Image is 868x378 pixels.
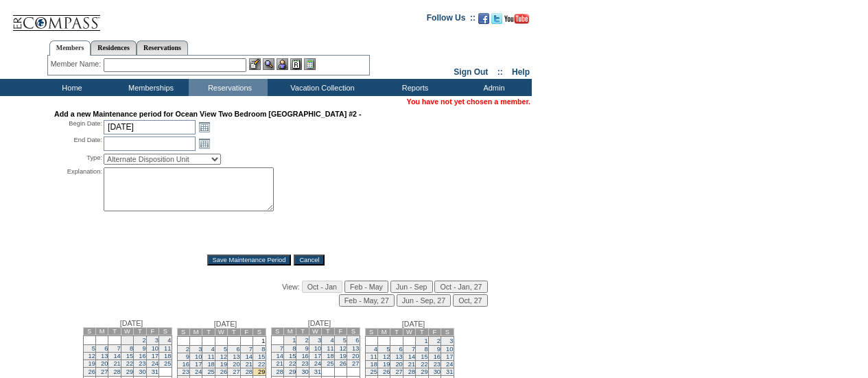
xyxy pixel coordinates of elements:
[289,353,296,359] a: 15
[283,328,296,335] td: M
[305,337,309,344] a: 2
[54,154,102,165] div: Type:
[207,353,214,360] a: 11
[446,353,453,360] a: 17
[371,368,377,375] a: 25
[142,337,145,344] a: 2
[340,360,347,367] a: 26
[164,360,171,367] a: 25
[139,360,145,367] a: 23
[478,17,489,25] a: Become our fan on Facebook
[454,67,488,77] a: Sign Out
[377,329,390,336] td: M
[446,346,453,353] a: 10
[314,345,321,352] a: 10
[327,353,333,359] a: 18
[121,328,133,335] td: W
[121,336,133,345] td: 1
[399,346,403,353] a: 6
[383,353,390,360] a: 12
[441,329,454,336] td: S
[437,338,441,344] a: 2
[386,346,390,353] a: 5
[343,337,347,344] a: 5
[374,79,453,96] td: Reports
[434,361,441,368] a: 23
[91,40,137,55] a: Residences
[236,346,239,353] a: 6
[383,368,390,375] a: 26
[117,345,121,352] a: 7
[113,360,120,367] a: 21
[233,361,239,368] a: 20
[120,319,143,327] span: [DATE]
[271,328,283,335] td: S
[314,368,321,375] a: 31
[89,360,95,367] a: 19
[195,361,202,368] a: 17
[305,345,309,352] a: 9
[207,361,214,368] a: 18
[220,353,227,360] a: 12
[183,368,189,375] a: 23
[233,353,239,360] a: 13
[296,328,309,335] td: T
[195,353,202,360] a: 10
[195,368,202,375] a: 24
[334,328,347,335] td: F
[258,361,265,368] a: 22
[403,329,415,336] td: W
[446,361,453,368] a: 24
[130,345,133,352] a: 8
[449,338,453,344] a: 3
[277,58,288,70] img: Impersonate
[344,281,388,293] input: Feb - May
[308,319,331,327] span: [DATE]
[164,345,171,352] a: 11
[290,58,302,70] img: Reservations
[137,40,188,55] a: Reservations
[292,345,296,352] a: 8
[197,136,212,151] a: Open the calendar popup.
[412,346,415,353] a: 7
[202,329,215,336] td: T
[89,353,95,359] a: 12
[374,346,377,353] a: 4
[390,329,403,336] td: T
[49,40,91,56] a: Members
[101,353,108,359] a: 13
[301,360,308,367] a: 23
[258,353,265,360] a: 15
[434,353,441,360] a: 16
[224,346,227,353] a: 5
[177,329,189,336] td: S
[301,353,308,359] a: 16
[198,346,202,353] a: 3
[12,3,101,32] img: Compass Home
[383,361,390,368] a: 19
[491,13,502,24] img: Follow us on Twitter
[51,58,104,70] div: Member Name:
[214,320,237,328] span: [DATE]
[304,58,316,70] img: b_calculator.gif
[421,361,427,368] a: 22
[446,368,453,375] a: 31
[340,345,347,352] a: 12
[126,353,133,359] a: 15
[253,368,266,376] td: 29
[220,361,227,368] a: 19
[261,346,265,353] a: 8
[421,368,427,375] a: 29
[207,255,292,265] input: Save Maintenance Period
[491,17,502,25] a: Follow us on Twitter
[371,361,377,368] a: 18
[421,353,427,360] a: 15
[504,14,529,24] img: Subscribe to our YouTube Channel
[371,353,377,360] a: 11
[402,320,425,328] span: [DATE]
[347,328,360,335] td: S
[253,337,266,346] td: 1
[197,119,212,134] a: Open the calendar popup.
[302,281,342,293] input: Oct - Jan
[215,329,227,336] td: W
